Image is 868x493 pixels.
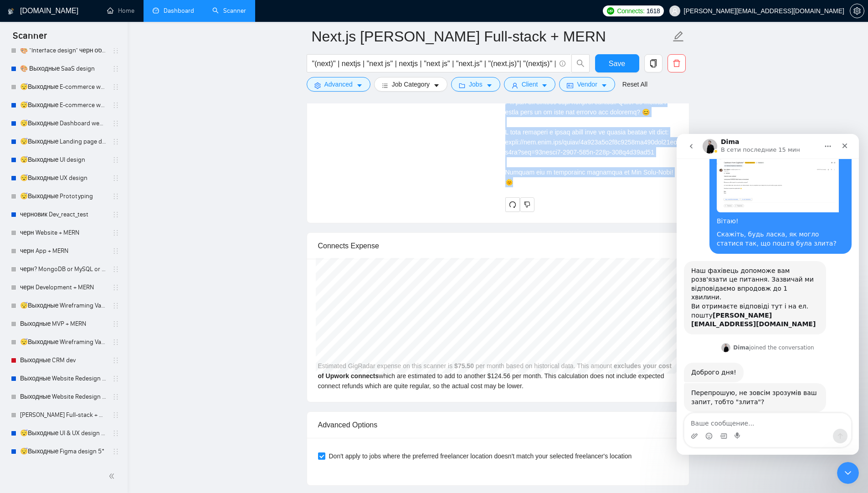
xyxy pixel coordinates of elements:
a: homeHome [107,7,134,15]
span: setting [850,7,864,15]
span: holder [112,448,119,455]
span: holder [112,120,119,127]
button: copy [644,54,663,72]
iframe: Intercom live chat [677,134,859,455]
span: double-left [108,472,118,481]
span: Advanced [324,79,353,89]
a: черновик Dev_react_test [20,205,107,224]
a: 😴Выходные Prototyping [20,187,107,205]
a: Reset All [622,79,647,89]
a: черн App + MERN [20,242,107,260]
span: redo [506,201,519,208]
span: search [572,59,589,67]
span: holder [112,193,119,200]
img: logo [8,4,14,19]
input: Search Freelance Jobs... [312,58,555,69]
span: holder [112,83,119,91]
a: Выходные MVP + MERN [20,315,107,333]
span: holder [112,357,119,364]
span: holder [112,320,119,328]
a: 😴Выходные Wireframing Variant A [20,297,107,315]
input: Scanner name... [312,25,671,48]
iframe: Intercom live chat [837,462,859,484]
span: folder [459,82,465,89]
span: holder [112,247,119,255]
span: delete [668,59,685,67]
span: dislike [524,201,530,208]
span: info-circle [560,61,565,67]
span: Job Category [392,79,430,89]
a: 😴Выходные Dashboard web design [20,114,107,133]
button: userClientcaret-down [504,77,556,92]
span: Connects: [617,6,644,16]
span: holder [112,156,119,164]
span: 1618 [647,6,660,16]
button: folderJobscaret-down [451,77,500,92]
div: Connects Expense [318,233,678,259]
a: черн Website + MERN [20,224,107,242]
span: holder [112,302,119,309]
a: 😴Выходные E-commerce web design [20,96,107,114]
span: setting [314,82,321,89]
span: user [512,82,518,89]
span: idcard [567,82,573,89]
span: holder [112,339,119,346]
a: Выходные Website Redesign (design) [20,370,107,388]
a: [PERSON_NAME] Full-stack + MERN [20,406,107,424]
button: delete [668,54,686,72]
span: Jobs [469,79,483,89]
span: Don't apply to jobs where the preferred freelancer location doesn't match your selected freelance... [325,451,636,461]
span: holder [112,65,119,72]
button: dislike [520,197,534,212]
a: 😴Выходные Wireframing Variant B [20,333,107,351]
span: caret-down [486,82,493,89]
span: user [672,8,678,14]
div: Advanced Options [318,412,678,438]
a: 🎨 Выходные SaaS design [20,60,107,78]
button: idcardVendorcaret-down [559,77,615,92]
span: caret-down [433,82,440,89]
a: Выходные Website Redesign (development) [20,388,107,406]
a: черн Development + MERN [20,278,107,297]
a: 😴Выходные UX design [20,169,107,187]
a: черн? MongoDB or MySQL or PostgreSQL [20,260,107,278]
span: holder [112,102,119,109]
a: 😴Выходные Figma design 5* [20,442,107,461]
span: Vendor [577,79,597,89]
button: redo [505,197,520,212]
span: edit [673,31,684,42]
button: barsJob Categorycaret-down [374,77,447,92]
span: caret-down [601,82,607,89]
span: holder [112,47,119,54]
span: bars [382,82,388,89]
a: 😴Выходные E-commerce web development [20,78,107,96]
span: holder [112,430,119,437]
a: 🎨 "Interface design" черн общие [20,41,107,60]
span: holder [112,284,119,291]
span: holder [112,211,119,218]
a: 😴Выходные UI design [20,151,107,169]
a: Выходные CRM dev [20,351,107,370]
div: Estimated GigRadar expense on this scanner is per month based on historical data. This amount whi... [307,259,689,402]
